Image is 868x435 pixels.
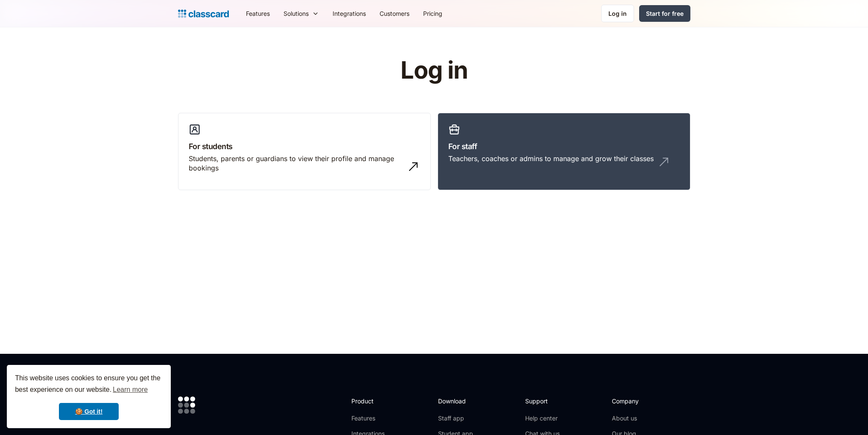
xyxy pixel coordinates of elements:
[7,365,171,428] div: cookieconsent
[448,154,654,163] div: Teachers, coaches or admins to manage and grow their classes
[15,373,163,396] span: This website uses cookies to ensure you get the best experience on our website.
[189,141,420,152] h3: For students
[525,397,560,406] h2: Support
[178,8,229,20] a: home
[448,141,680,152] h3: For staff
[525,414,560,423] a: Help center
[612,397,669,406] h2: Company
[111,383,149,396] a: learn more about cookies
[438,397,473,406] h2: Download
[326,4,373,23] a: Integrations
[239,4,277,23] a: Features
[277,4,326,23] div: Solutions
[601,5,634,22] a: Log in
[298,57,570,84] h1: Log in
[416,4,449,23] a: Pricing
[608,9,627,18] div: Log in
[639,5,690,22] a: Start for free
[351,397,397,406] h2: Product
[283,9,309,18] div: Solutions
[438,414,473,423] a: Staff app
[373,4,416,23] a: Customers
[646,9,684,18] div: Start for free
[438,113,690,191] a: For staffTeachers, coaches or admins to manage and grow their classes
[612,414,669,423] a: About us
[59,403,119,420] a: dismiss cookie message
[189,154,403,173] div: Students, parents or guardians to view their profile and manage bookings
[351,414,397,423] a: Features
[178,113,431,191] a: For studentsStudents, parents or guardians to view their profile and manage bookings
